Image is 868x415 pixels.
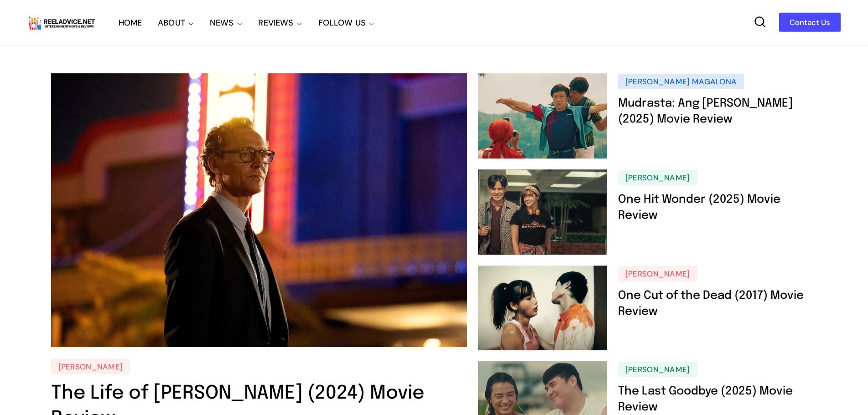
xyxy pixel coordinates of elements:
[779,13,841,32] a: Contact Us
[618,362,697,377] a: [PERSON_NAME]
[478,73,607,159] img: Mudrasta: Ang Beking Ina (2025) Movie Review
[478,169,607,255] img: One Hit Wonder (2025) Movie Review
[27,14,96,31] img: Reel Advice Movie Reviews
[618,170,697,185] a: [PERSON_NAME]
[618,97,793,125] a: Mudrasta: Ang [PERSON_NAME] (2025) Movie Review
[478,169,618,255] a: One Hit Wonder (2025) Movie Review
[618,290,804,318] a: One Cut of the Dead (2017) Movie Review
[618,74,744,89] a: [PERSON_NAME] Magalona
[51,73,467,347] img: The Life of Chuck (2024) Movie Review
[478,266,607,351] img: One Cut of the Dead (2017) Movie Review
[51,359,130,374] a: [PERSON_NAME]
[478,266,618,351] a: One Cut of the Dead (2017) Movie Review
[478,73,618,159] a: Mudrasta: Ang Beking Ina (2025) Movie Review
[618,194,780,221] a: One Hit Wonder (2025) Movie Review
[618,266,697,282] a: [PERSON_NAME]
[618,385,793,413] a: The Last Goodbye (2025) Movie Review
